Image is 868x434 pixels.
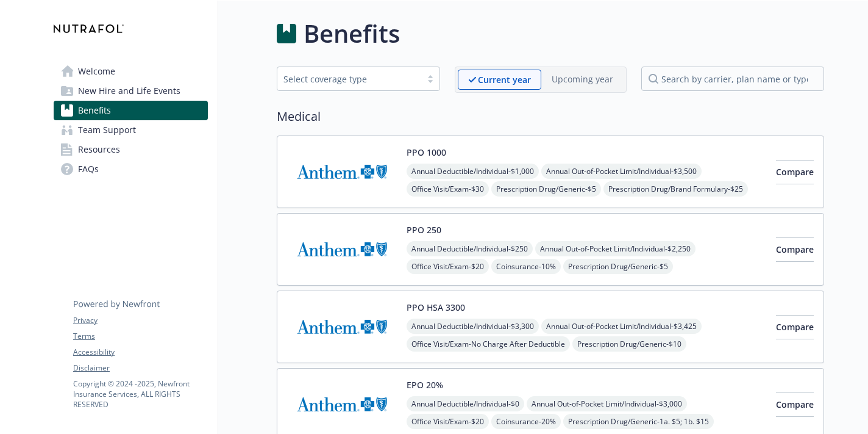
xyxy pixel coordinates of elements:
button: Compare [776,315,814,339]
span: Annual Out-of-Pocket Limit/Individual - $3,000 [527,396,687,411]
span: New Hire and Life Events [78,81,180,101]
span: Coinsurance - 20% [491,414,561,429]
span: Office Visit/Exam - $30 [407,181,489,197]
span: Annual Out-of-Pocket Limit/Individual - $3,500 [541,164,702,179]
input: search by carrier, plan name or type [641,67,824,91]
h1: Benefits [304,15,400,52]
span: Annual Out-of-Pocket Limit/Individual - $3,425 [541,319,702,334]
span: Prescription Drug/Generic - $10 [572,336,686,352]
a: Privacy [73,315,207,326]
img: Anthem Blue Cross carrier logo [287,301,397,353]
img: Anthem Blue Cross carrier logo [287,223,397,275]
span: Team Support [78,120,136,140]
a: Disclaimer [73,363,207,374]
a: Resources [54,140,208,159]
a: Terms [73,331,207,342]
span: Prescription Drug/Brand Formulary - $25 [603,181,748,197]
span: Prescription Drug/Generic - $5 [491,181,601,197]
span: Compare [776,321,814,333]
span: Annual Out-of-Pocket Limit/Individual - $2,250 [535,241,695,256]
a: Accessibility [73,347,207,358]
img: Anthem Blue Cross carrier logo [287,378,397,430]
button: Compare [776,392,814,417]
div: Select coverage type [283,73,415,85]
a: New Hire and Life Events [54,81,208,101]
a: Team Support [54,120,208,140]
span: Office Visit/Exam - No Charge After Deductible [407,336,570,352]
span: Annual Deductible/Individual - $250 [407,241,533,256]
span: Coinsurance - 10% [491,259,561,274]
span: Annual Deductible/Individual - $1,000 [407,164,539,179]
span: Resources [78,140,120,159]
span: Office Visit/Exam - $20 [407,259,489,274]
span: Benefits [78,101,111,120]
a: Welcome [54,62,208,81]
span: Welcome [78,62,115,81]
span: Annual Deductible/Individual - $0 [407,396,524,411]
span: Compare [776,399,814,410]
button: EPO 20% [407,378,443,391]
span: Annual Deductible/Individual - $3,300 [407,319,539,334]
button: Compare [776,237,814,262]
p: Current year [478,73,531,86]
p: Upcoming year [552,73,613,85]
button: Compare [776,160,814,184]
span: Compare [776,166,814,178]
span: Compare [776,244,814,255]
p: Copyright © 2024 - 2025 , Newfront Insurance Services, ALL RIGHTS RESERVED [73,378,207,410]
span: FAQs [78,159,99,179]
span: Office Visit/Exam - $20 [407,414,489,429]
span: Upcoming year [541,70,624,90]
button: PPO HSA 3300 [407,301,465,314]
span: Prescription Drug/Generic - 1a. $5; 1b. $15 [563,414,714,429]
button: PPO 250 [407,223,441,236]
button: PPO 1000 [407,146,446,159]
h2: Medical [277,107,824,126]
a: FAQs [54,159,208,179]
img: Anthem Blue Cross carrier logo [287,146,397,198]
span: Prescription Drug/Generic - $5 [563,259,673,274]
a: Benefits [54,101,208,120]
